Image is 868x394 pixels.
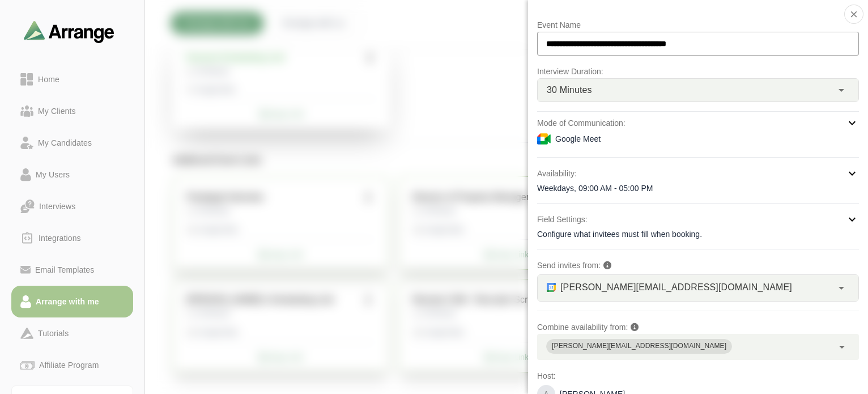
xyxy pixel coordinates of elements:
[24,20,114,43] img: arrangeai-name-small-logo.4d2b8aee.svg
[537,369,859,383] p: Host:
[31,295,104,308] div: Arrange with me
[11,317,133,349] a: Tutorials
[11,95,133,127] a: My Clients
[31,263,99,277] div: Email Templates
[11,63,133,95] a: Home
[537,132,551,146] img: Meeting Mode Icon
[537,320,859,334] p: Combine availability from:
[11,127,133,159] a: My Candidates
[537,167,577,180] p: Availability:
[33,73,64,86] div: Home
[537,116,626,130] p: Mode of Communication:
[11,254,133,286] a: Email Templates
[537,259,859,272] p: Send invites from:
[537,65,859,78] p: Interview Duration:
[560,280,792,295] span: [PERSON_NAME][EMAIL_ADDRESS][DOMAIN_NAME]
[547,83,592,98] span: 30 Minutes
[537,228,859,240] div: Configure what invitees must fill when booking.
[11,159,133,190] a: My Users
[537,183,859,194] div: Weekdays, 09:00 AM - 05:00 PM
[537,132,859,146] div: Google Meet
[547,283,556,292] img: GOOGLE
[537,213,588,226] p: Field Settings:
[33,136,96,150] div: My Candidates
[31,168,74,181] div: My Users
[11,190,133,222] a: Interviews
[537,18,859,32] p: Event Name
[11,349,133,381] a: Affiliate Program
[33,327,73,340] div: Tutorials
[11,286,133,317] a: Arrange with me
[35,200,80,213] div: Interviews
[11,222,133,254] a: Integrations
[552,341,726,352] div: [PERSON_NAME][EMAIL_ADDRESS][DOMAIN_NAME]
[35,358,103,372] div: Affiliate Program
[34,231,86,245] div: Integrations
[33,104,80,118] div: My Clients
